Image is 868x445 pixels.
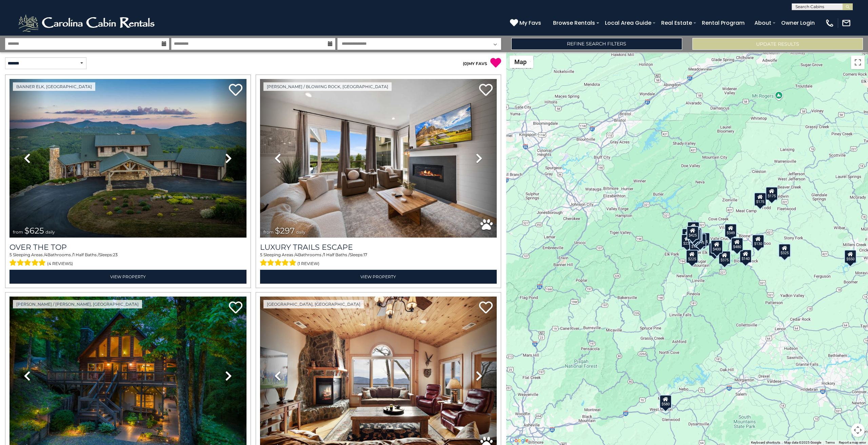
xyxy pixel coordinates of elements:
span: Map data ©2025 Google [784,441,821,444]
img: Google [508,436,530,445]
a: View Property [9,270,246,284]
a: Add to favorites [229,301,242,315]
a: Luxury Trails Escape [260,243,497,252]
span: ( ) [463,61,468,66]
img: White-1-2.png [17,13,158,33]
div: $425 [687,226,699,240]
div: $140 [739,249,752,263]
img: mail-regular-white.png [842,18,851,28]
span: 5 [9,252,12,257]
a: Banner Elk, [GEOGRAPHIC_DATA] [13,82,95,91]
button: Toggle fullscreen view [851,56,865,69]
a: Browse Rentals [550,17,598,29]
div: $165 [690,229,703,242]
a: View Property [260,270,497,284]
div: $349 [725,224,737,237]
span: daily [296,229,305,235]
a: Real Estate [658,17,695,29]
div: $130 [752,235,764,248]
div: $175 [766,187,778,200]
a: [PERSON_NAME] / Blowing Rock, [GEOGRAPHIC_DATA] [263,82,392,91]
div: $185 [689,237,702,251]
span: 1 Half Baths / [73,252,99,257]
a: Add to favorites [479,301,493,315]
div: $580 [659,395,671,408]
a: Add to favorites [479,83,493,98]
div: Sleeping Areas / Bathrooms / Sleeps: [9,252,246,268]
a: Over The Top [9,243,246,252]
div: $625 [697,232,710,246]
span: 4 [295,252,298,257]
span: from [263,229,274,235]
a: Refine Search Filters [511,38,682,50]
button: Change map style [510,56,533,68]
span: from [13,229,23,235]
a: [PERSON_NAME] / [PERSON_NAME], [GEOGRAPHIC_DATA] [13,300,142,308]
div: $550 [844,250,856,263]
div: $535 [688,228,701,242]
img: thumbnail_168695581.jpeg [260,79,497,238]
div: $480 [731,238,743,251]
div: $230 [709,242,721,256]
a: Local Area Guide [601,17,655,29]
button: Keyboard shortcuts [751,440,780,445]
a: (0)MY FAVS [463,61,487,66]
span: 5 [260,252,262,257]
span: My Favs [519,19,541,27]
div: $375 [718,250,730,264]
span: 4 [45,252,47,257]
div: $225 [686,249,698,263]
button: Update Results [692,38,863,50]
div: $230 [681,234,693,248]
a: Add to favorites [229,83,242,98]
div: $185 [778,243,790,257]
a: Open this area in Google Maps (opens a new window) [508,436,530,445]
div: Sleeping Areas / Bathrooms / Sleeps: [260,252,497,268]
span: 0 [464,61,467,66]
span: 23 [113,252,118,257]
span: $297 [275,226,295,236]
div: $297 [778,243,791,257]
img: phone-regular-white.png [825,18,834,28]
div: $175 [754,193,766,206]
a: Owner Login [778,17,818,29]
a: My Favs [510,19,543,27]
span: (1 review) [297,259,319,268]
span: 1 Half Baths / [324,252,350,257]
div: $125 [687,221,699,235]
span: $625 [24,226,44,236]
div: $400 [711,240,723,253]
button: Map camera controls [851,423,865,437]
div: $245 [689,228,702,241]
div: $325 [778,243,790,257]
a: Rental Program [698,17,748,29]
span: 17 [363,252,367,257]
a: Report a map error [839,441,866,444]
a: About [751,17,775,29]
img: thumbnail_167153549.jpeg [9,79,246,238]
span: Map [514,58,527,65]
a: Terms [825,441,835,444]
div: $215 [694,234,706,247]
span: (4 reviews) [47,259,73,268]
a: [GEOGRAPHIC_DATA], [GEOGRAPHIC_DATA] [263,300,364,308]
span: daily [45,229,55,235]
